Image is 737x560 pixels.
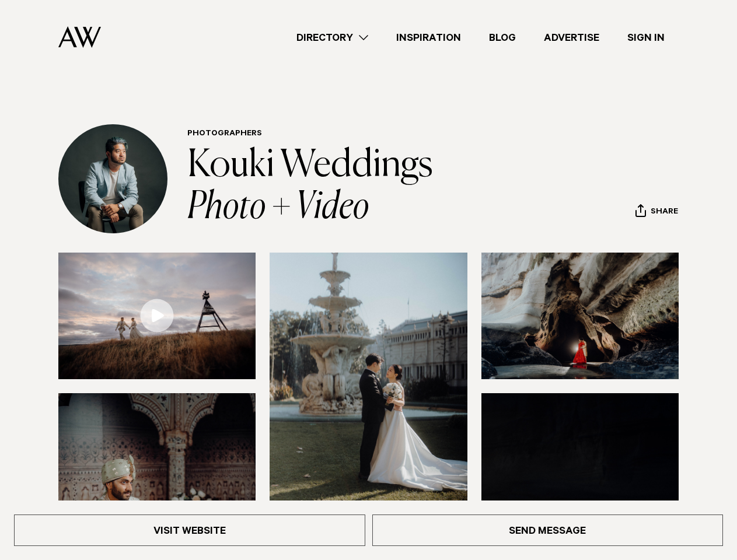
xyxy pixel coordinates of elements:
a: Visit Website [14,514,365,546]
a: Kouki Weddings Photo + Video [187,147,433,226]
a: Inspiration [382,30,475,45]
a: Advertise [530,30,613,45]
a: Blog [475,30,530,45]
a: Send Message [372,514,724,546]
img: Profile Avatar [58,124,167,233]
img: Auckland Weddings Logo [58,26,101,48]
a: Sign In [613,30,679,45]
button: Share [635,204,679,221]
span: Share [651,207,678,218]
a: Photographers [187,129,262,139]
a: Directory [282,30,382,45]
